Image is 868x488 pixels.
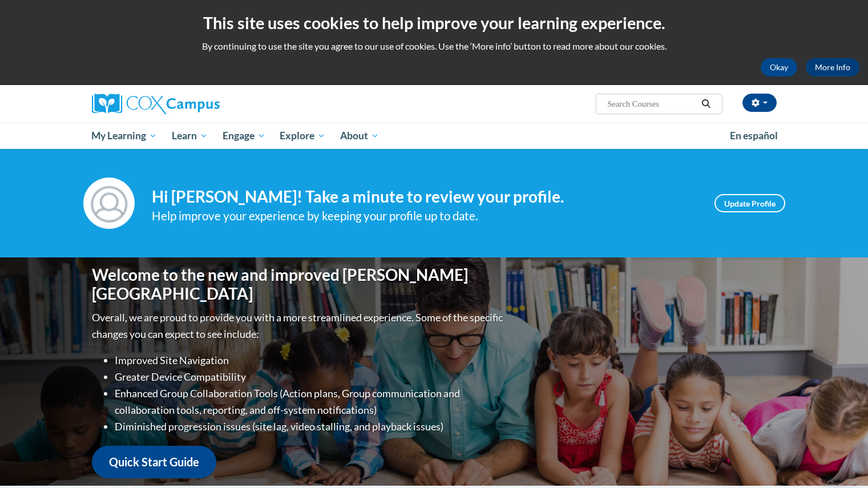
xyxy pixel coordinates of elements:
[822,442,859,479] iframe: Button to launch messaging window
[722,124,785,148] a: En español
[280,129,325,143] span: Explore
[697,97,714,111] button: Search
[172,129,208,143] span: Learn
[742,94,777,112] button: Account Settings
[115,352,506,369] li: Improved Site Navigation
[215,123,273,149] a: Engage
[152,187,697,207] h4: Hi [PERSON_NAME]! Take a minute to review your profile.
[272,123,333,149] a: Explore
[92,309,506,342] p: Overall, we are proud to provide you with a more streamlined experience. Some of the specific cha...
[83,178,135,229] img: Profile Image
[92,94,309,114] a: Cox Campus
[115,418,506,435] li: Diminished progression issues (site lag, video stalling, and playback issues)
[223,129,265,143] span: Engage
[9,40,859,53] p: By continuing to use the site you agree to our use of cookies. Use the ‘More info’ button to read...
[761,58,797,76] button: Okay
[115,385,506,418] li: Enhanced Group Collaboration Tools (Action plans, Group communication and collaboration tools, re...
[340,129,379,143] span: About
[115,369,506,385] li: Greater Device Compatibility
[75,123,794,149] div: Main menu
[92,94,220,114] img: Cox Campus
[333,123,386,149] a: About
[9,11,859,34] h2: This site uses cookies to help improve your learning experience.
[714,194,785,212] a: Update Profile
[92,265,506,304] h1: Welcome to the new and improved [PERSON_NAME][GEOGRAPHIC_DATA]
[806,58,859,76] a: More Info
[91,129,157,143] span: My Learning
[84,123,165,149] a: My Learning
[92,446,216,478] a: Quick Start Guide
[606,97,697,111] input: Search Courses
[152,207,697,225] div: Help improve your experience by keeping your profile up to date.
[730,130,778,142] span: En español
[164,123,215,149] a: Learn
